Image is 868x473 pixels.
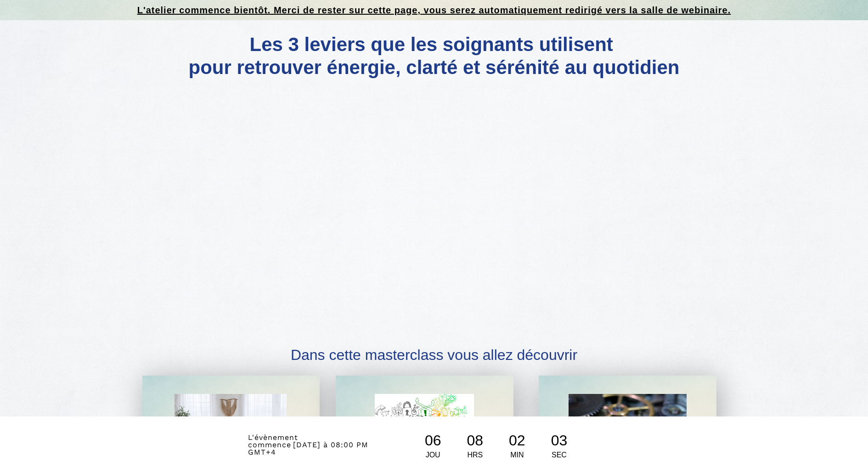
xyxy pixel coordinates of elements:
[463,430,487,451] div: 08
[375,394,474,471] img: 969f48a4356dfefeaf3551c82c14fcd8_hypnose-integrative-paris.jpg
[421,451,445,459] div: JOU
[137,5,731,15] u: L'atelier commence bientôt. Merci de rester sur cette page, vous serez automatiquement redirigé v...
[547,430,571,451] div: 03
[547,451,571,459] div: SEC
[248,433,298,449] span: L'évènement commence
[463,451,487,459] div: HRS
[14,342,854,368] h1: Dans cette masterclass vous allez découvrir
[175,394,287,464] img: dc20de6a5cd0825db1fc6d61989e440e_Capture_d%E2%80%99e%CC%81cran_2024-04-11_180029.jpg
[14,27,854,84] h1: Les 3 leviers que les soignants utilisent pour retrouver énergie, clarté et sérénité au quotidien
[505,451,529,459] div: MIN
[505,430,529,451] div: 02
[421,430,445,451] div: 06
[248,440,368,456] span: [DATE] à 08:00 PM GMT+4
[569,394,687,473] img: 6d162a9b9729d2ee79e16af0b491a9b8_laura-ockel-UQ2Fw_9oApU-unsplash.jpg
